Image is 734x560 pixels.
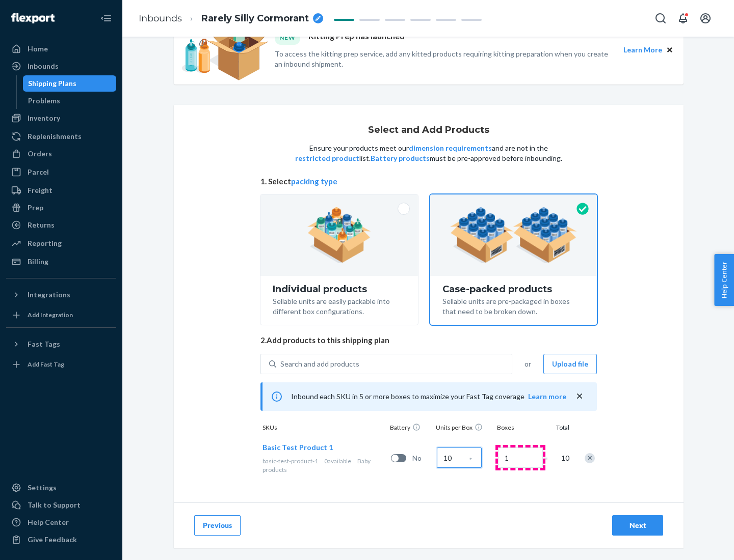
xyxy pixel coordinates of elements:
div: Inbounds [28,61,59,71]
button: Next [612,515,663,536]
button: Close [664,44,675,55]
a: Replenishments [6,128,116,145]
p: Ensure your products meet our and are not in the list. must be pre-approved before inbounding. [294,143,563,163]
button: dimension requirements [409,143,492,153]
a: Orders [6,146,116,162]
div: Problems [28,96,60,106]
span: 0 available [324,457,351,465]
div: Billing [28,257,48,267]
button: Battery products [371,153,430,163]
div: Add Integration [28,311,73,319]
div: SKUs [260,423,388,434]
div: Talk to Support [28,500,81,510]
button: Open Search Box [650,8,671,29]
button: packing type [291,176,337,187]
div: Fast Tags [28,339,60,349]
div: Prep [28,203,43,213]
div: Give Feedback [28,535,77,545]
a: Returns [6,217,116,233]
div: Parcel [28,167,49,177]
a: Prep [6,200,116,216]
span: or [525,359,531,369]
span: No [412,453,433,463]
div: Search and add products [280,359,359,369]
button: Learn more [528,391,566,402]
div: Add Fast Tag [28,360,64,369]
div: Settings [28,483,57,493]
a: Add Fast Tag [6,356,116,373]
button: Basic Test Product 1 [263,442,333,453]
div: Units per Box [434,423,495,434]
a: Settings [6,480,116,496]
a: Talk to Support [6,497,116,513]
span: 1. Select [260,176,597,187]
span: = [544,453,554,463]
div: Battery [388,423,434,434]
ol: breadcrumbs [130,4,331,34]
button: Open notifications [673,8,693,29]
div: Inbound each SKU in 5 or more boxes to maximize your Fast Tag coverage [260,382,597,411]
span: 10 [559,453,569,463]
p: To access the kitting prep service, add any kitted products requiring kitting preparation when yo... [275,49,614,69]
div: Orders [28,149,52,159]
div: Individual products [273,284,406,294]
a: Inbounds [6,58,116,74]
img: individual-pack.facf35554cb0f1810c75b2bd6df2d64e.png [307,207,371,263]
a: Inventory [6,110,116,126]
a: Help Center [6,514,116,530]
div: Baby products [263,457,387,474]
a: Add Integration [6,307,116,323]
button: Upload file [543,354,597,374]
button: Open account menu [695,8,716,29]
div: Boxes [495,423,546,434]
button: Fast Tags [6,336,116,352]
a: Problems [23,93,117,109]
div: Reporting [28,238,62,248]
div: Sellable units are pre-packaged in boxes that need to be broken down. [442,294,585,317]
a: Reporting [6,235,116,251]
button: Close Navigation [96,8,116,29]
h1: Select and Add Products [368,125,489,135]
img: Flexport logo [11,13,55,23]
button: restricted product [295,153,359,163]
div: Inventory [28,113,60,123]
button: Help Center [714,254,734,306]
input: Number of boxes [498,447,543,468]
div: Case-packed products [442,284,585,294]
div: Freight [28,185,53,195]
a: Inbounds [139,13,182,24]
button: Integrations [6,287,116,303]
span: basic-test-product-1 [263,457,318,465]
button: Give Feedback [6,531,116,548]
p: Kitting Prep has launched [308,31,405,44]
a: Home [6,41,116,57]
div: NEW [275,31,300,44]
div: Replenishments [28,131,82,142]
input: Case Quantity [437,447,482,468]
img: case-pack.59cecea509d18c883b923b81aeac6d0b.png [450,207,577,263]
span: 2. Add products to this shipping plan [260,335,597,346]
a: Billing [6,254,116,270]
div: Shipping Plans [28,78,76,89]
div: Remove Item [585,453,595,463]
a: Parcel [6,164,116,180]
button: Learn More [623,44,662,55]
div: Home [28,44,48,54]
div: Sellable units are easily packable into different box configurations. [273,294,406,317]
div: Help Center [28,517,69,527]
div: Returns [28,220,55,230]
div: Integrations [28,290,70,300]
span: Basic Test Product 1 [263,443,333,452]
button: Previous [194,515,241,536]
a: Freight [6,182,116,199]
div: Next [621,520,654,530]
button: close [574,391,585,402]
span: Rarely Silly Cormorant [201,12,309,25]
div: Total [546,423,571,434]
a: Shipping Plans [23,75,117,92]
